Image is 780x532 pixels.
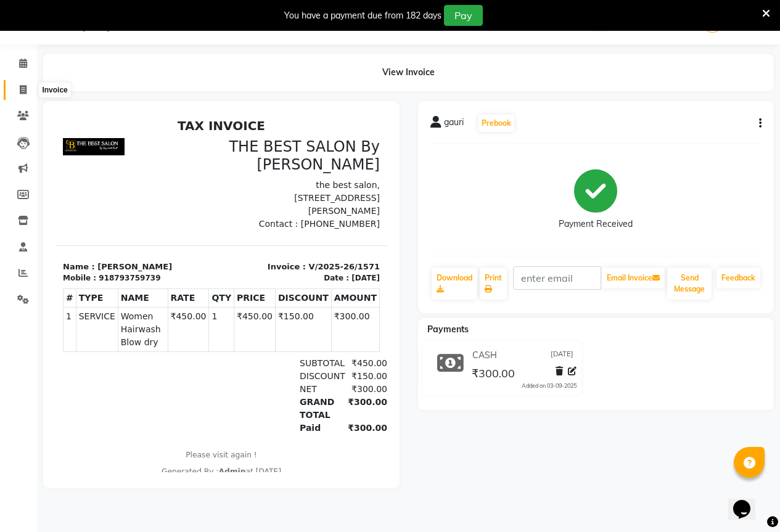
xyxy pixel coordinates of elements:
button: Pay [444,5,483,26]
iframe: chat widget [728,483,768,520]
th: # [8,176,21,194]
button: Prebook [478,115,514,132]
div: SUBTOTAL [237,243,284,256]
div: ₹300.00 [284,282,332,308]
th: RATE [112,176,154,194]
div: Date : [268,159,294,170]
th: TYPE [20,176,62,194]
span: [DATE] [551,349,573,362]
th: NAME [62,176,112,194]
div: NET [237,269,284,282]
p: Please visit again ! [7,336,324,347]
p: the best salon, [STREET_ADDRESS][PERSON_NAME] [173,65,324,104]
td: SERVICE [20,194,62,239]
div: ₹450.00 [284,243,332,256]
td: ₹450.00 [179,194,220,239]
a: Feedback [716,268,760,289]
div: Paid [237,308,284,321]
span: Payments [427,324,469,335]
p: Name : [PERSON_NAME] [7,147,158,160]
div: GRAND TOTAL [237,282,284,308]
td: ₹150.00 [220,194,276,239]
th: QTY [154,176,179,194]
div: ₹150.00 [284,256,332,269]
a: Print [480,268,507,300]
input: enter email [513,266,602,290]
div: 918793759739 [43,159,105,170]
div: ₹300.00 [284,269,332,282]
td: 1 [8,194,21,239]
td: ₹450.00 [112,194,154,239]
div: Mobile : [7,159,41,170]
span: Admin [163,354,190,362]
td: ₹300.00 [276,194,324,239]
div: Payment Received [559,218,633,231]
div: DISCOUNT [237,256,284,269]
th: DISCOUNT [220,176,276,194]
p: Invoice : V/2025-26/1571 [173,147,324,160]
h3: THE BEST SALON By [PERSON_NAME] [173,25,324,60]
span: ₹300.00 [472,366,515,383]
button: Email Invoice [602,268,665,289]
a: Download [432,268,477,300]
div: View Invoice [43,54,774,91]
th: AMOUNT [276,176,324,194]
p: Contact : [PHONE_NUMBER] [173,104,324,117]
div: [DATE] [296,159,324,170]
button: Send Message [667,268,712,300]
div: Generated By : at [DATE] [7,353,324,364]
span: Women Hairwash Blow dry [65,197,110,235]
div: Added on 03-09-2025 [522,382,577,390]
div: Invoice [39,83,70,97]
div: You have a payment due from 182 days [284,9,441,22]
td: 1 [154,194,179,239]
h2: TAX INVOICE [7,5,324,20]
span: gauri [444,116,464,133]
div: ₹300.00 [284,308,332,321]
span: CASH [472,349,497,362]
th: PRICE [179,176,220,194]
